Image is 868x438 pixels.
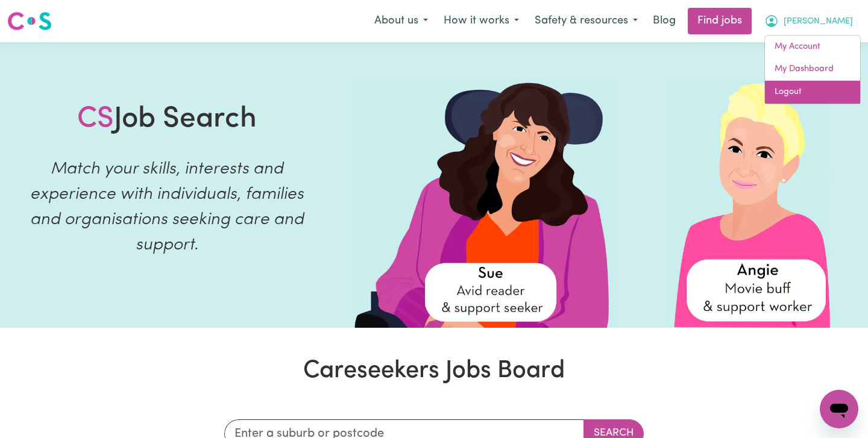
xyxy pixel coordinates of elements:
a: Blog [646,8,683,34]
a: My Dashboard [765,58,860,81]
span: [PERSON_NAME] [784,15,853,28]
a: My Account [765,36,860,58]
iframe: Button to launch messaging window [820,390,858,428]
button: How it works [436,8,527,34]
p: Match your skills, interests and experience with individuals, families and organisations seeking ... [14,157,319,258]
h1: Job Search [77,102,257,137]
button: Safety & resources [527,8,646,34]
a: Logout [765,81,860,104]
a: Find jobs [688,8,752,34]
div: My Account [764,35,861,104]
button: About us [366,8,436,34]
span: CS [77,105,114,134]
img: Careseekers logo [7,10,52,32]
button: My Account [756,8,861,34]
a: Careseekers logo [7,7,52,35]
